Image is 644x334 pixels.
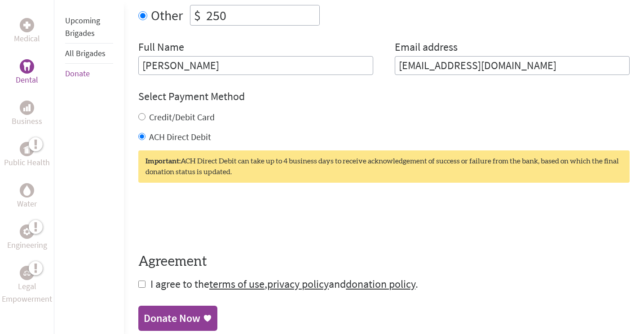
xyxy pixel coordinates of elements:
[4,156,50,169] p: Public Health
[14,32,40,45] p: Medical
[23,185,31,195] img: Water
[12,101,42,127] a: BusinessBusiness
[23,270,31,276] img: Legal Empowerment
[65,44,113,64] li: All Brigades
[2,266,52,305] a: Legal EmpowermentLegal Empowerment
[20,224,34,239] div: Engineering
[23,62,31,70] img: Dental
[23,145,31,154] img: Public Health
[190,5,204,25] div: $
[20,101,34,115] div: Business
[138,40,184,56] label: Full Name
[138,56,373,75] input: Enter Full Name
[146,158,181,165] strong: Important:
[23,228,31,235] img: Engineering
[138,89,630,104] h4: Select Payment Method
[138,201,275,236] iframe: reCAPTCHA
[7,239,47,251] p: Engineering
[20,183,34,198] div: Water
[151,5,183,26] label: Other
[17,183,37,210] a: WaterWater
[20,59,34,74] div: Dental
[149,111,215,123] label: Credit/Debit Card
[4,142,50,169] a: Public HealthPublic Health
[395,56,630,75] input: Your Email
[20,18,34,32] div: Medical
[150,277,418,291] span: I agree to the , and .
[65,64,113,83] li: Donate
[16,74,38,86] p: Dental
[65,15,100,38] a: Upcoming Brigades
[2,280,52,305] p: Legal Empowerment
[138,306,217,331] a: Donate Now
[23,22,31,29] img: Medical
[20,266,34,280] div: Legal Empowerment
[16,59,38,86] a: DentalDental
[65,11,113,44] li: Upcoming Brigades
[209,277,265,291] a: terms of use
[138,254,630,270] h4: Agreement
[149,131,211,142] label: ACH Direct Debit
[14,18,40,45] a: MedicalMedical
[346,277,415,291] a: donation policy
[65,48,106,58] a: All Brigades
[12,115,42,127] p: Business
[395,40,458,56] label: Email address
[17,198,37,210] p: Water
[144,311,200,325] div: Donate Now
[65,68,90,79] a: Donate
[138,150,630,183] div: ACH Direct Debit can take up to 4 business days to receive acknowledgement of success or failure ...
[267,277,329,291] a: privacy policy
[204,5,319,25] input: Enter Amount
[23,104,31,111] img: Business
[20,142,34,156] div: Public Health
[7,224,47,251] a: EngineeringEngineering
